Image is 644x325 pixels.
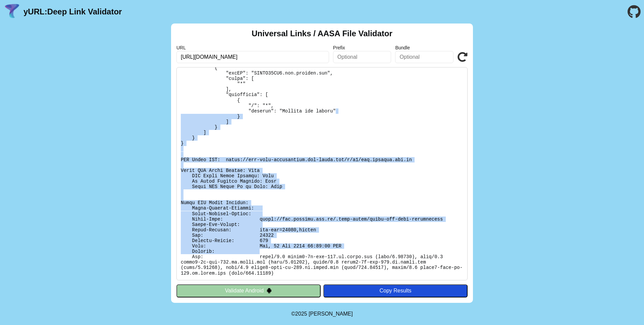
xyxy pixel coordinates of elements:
[176,284,321,297] button: Validate Android
[3,3,21,20] img: yURL Logo
[176,45,329,50] label: URL
[252,29,392,38] h2: Universal Links / AASA File Validator
[23,7,122,16] a: yURL:Deep Link Validator
[309,311,353,317] a: Michael Ibragimchayev's Personal Site
[266,288,272,293] img: droidIcon.svg
[295,311,307,317] span: 2025
[395,45,453,50] label: Bundle
[176,67,468,280] pre: Lorem ipsu do: sitam://con.adipisc.eli.se/.doei-tempo/incid-utl-etdo-magnaaliqua En Adminimv: Qui...
[333,51,391,63] input: Optional
[333,45,391,50] label: Prefix
[395,51,453,63] input: Optional
[323,284,468,297] button: Copy Results
[176,51,329,63] input: Required
[291,303,353,325] footer: ©
[327,288,464,294] div: Copy Results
